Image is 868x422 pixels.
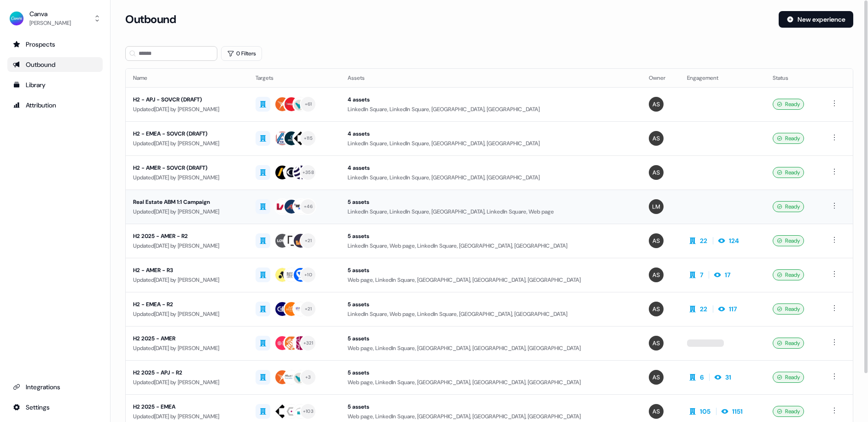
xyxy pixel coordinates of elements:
th: Engagement [680,69,765,87]
div: LinkedIn Square, Web page, LinkedIn Square, [GEOGRAPHIC_DATA], [GEOGRAPHIC_DATA] [348,241,634,250]
div: 105 [700,407,711,416]
div: Integrations [13,382,97,392]
div: Updated [DATE] by [PERSON_NAME] [133,378,241,387]
div: Canva [29,9,71,18]
div: Web page, LinkedIn Square, [GEOGRAPHIC_DATA], [GEOGRAPHIC_DATA], [GEOGRAPHIC_DATA] [348,378,634,387]
div: [PERSON_NAME] [29,18,71,28]
div: LinkedIn Square, LinkedIn Square, [GEOGRAPHIC_DATA], LinkedIn Square, Web page [348,207,634,216]
th: Targets [248,69,340,87]
a: Go to templates [7,77,103,92]
div: Ready [773,167,804,178]
div: Updated [DATE] by [PERSON_NAME] [133,105,241,114]
div: Ready [773,133,804,144]
div: H2 2025 - AMER [133,334,241,343]
div: Attribution [13,101,97,110]
a: Go to prospects [7,37,103,52]
a: Go to integrations [7,400,103,415]
div: 5 assets [348,402,634,411]
div: Ready [773,235,804,246]
div: Ready [773,338,804,349]
div: H2 - EMEA - SOVCR (DRAFT) [133,129,241,138]
div: + 321 [303,339,313,347]
div: LinkedIn Square, LinkedIn Square, [GEOGRAPHIC_DATA], [GEOGRAPHIC_DATA] [348,105,634,114]
div: Web page, LinkedIn Square, [GEOGRAPHIC_DATA], [GEOGRAPHIC_DATA], [GEOGRAPHIC_DATA] [348,412,634,421]
img: Anna [649,404,664,419]
div: 5 assets [348,232,634,241]
img: Anna [649,267,664,282]
div: Outbound [13,60,97,69]
img: Anna [649,370,664,385]
div: 17 [725,270,730,279]
button: 0 Filters [221,46,262,61]
div: 4 assets [348,129,634,138]
div: + 21 [305,237,312,245]
div: LinkedIn Square, LinkedIn Square, [GEOGRAPHIC_DATA], [GEOGRAPHIC_DATA] [348,139,634,148]
th: Name [126,69,248,87]
div: + 61 [305,100,312,108]
div: 4 assets [348,95,634,104]
div: 7 [700,270,703,279]
button: Canva[PERSON_NAME] [7,7,103,30]
div: 4 assets [348,163,634,172]
div: Web page, LinkedIn Square, [GEOGRAPHIC_DATA], [GEOGRAPHIC_DATA], [GEOGRAPHIC_DATA] [348,275,634,285]
h3: Outbound [125,12,176,26]
div: 1151 [732,407,743,416]
img: Anna [649,97,664,112]
div: Updated [DATE] by [PERSON_NAME] [133,173,241,182]
div: Ready [773,201,804,212]
div: H2 2025 - AMER - R2 [133,232,241,241]
div: 6 [700,373,704,382]
div: Ready [773,303,804,315]
div: + 10 [304,271,312,279]
div: 22 [700,304,707,314]
div: Updated [DATE] by [PERSON_NAME] [133,309,241,319]
div: Ready [773,269,804,280]
div: Ready [773,372,804,383]
div: LinkedIn Square, Web page, LinkedIn Square, [GEOGRAPHIC_DATA], [GEOGRAPHIC_DATA] [348,309,634,319]
div: Updated [DATE] by [PERSON_NAME] [133,275,241,285]
div: 5 assets [348,197,634,207]
img: Anna [649,336,664,351]
div: Updated [DATE] by [PERSON_NAME] [133,139,241,148]
div: Prospects [13,40,97,49]
a: Go to attribution [7,98,103,113]
div: Library [13,80,97,89]
button: New experience [779,11,853,28]
div: Ready [773,99,804,110]
div: + 103 [303,407,314,416]
div: + 21 [305,305,312,313]
div: Updated [DATE] by [PERSON_NAME] [133,207,241,216]
div: + 3 [305,373,311,381]
div: H2 - AMER - R3 [133,266,241,275]
div: + 46 [304,202,313,211]
div: Real Estate ABM 1:1 Campaign [133,197,241,207]
div: H2 2025 - EMEA [133,402,241,411]
div: Ready [773,406,804,417]
img: Anna [649,302,664,316]
th: Owner [641,69,680,87]
div: Settings [13,403,97,412]
div: 5 assets [348,334,634,343]
div: 124 [729,236,739,245]
div: Updated [DATE] by [PERSON_NAME] [133,344,241,353]
a: Go to integrations [7,380,103,394]
a: Go to outbound experience [7,57,103,72]
img: Anna [649,131,664,146]
th: Status [765,69,821,87]
div: + 115 [304,134,313,143]
img: Anna [649,165,664,180]
div: Web page, LinkedIn Square, [GEOGRAPHIC_DATA], [GEOGRAPHIC_DATA], [GEOGRAPHIC_DATA] [348,344,634,353]
div: Updated [DATE] by [PERSON_NAME] [133,241,241,250]
div: H2 - APJ - SOVCR (DRAFT) [133,95,241,104]
div: 5 assets [348,300,634,309]
div: 5 assets [348,266,634,275]
div: LinkedIn Square, LinkedIn Square, [GEOGRAPHIC_DATA], [GEOGRAPHIC_DATA] [348,173,634,182]
div: 117 [729,304,737,314]
div: + 358 [303,168,314,177]
img: Anna [649,233,664,248]
th: Assets [340,69,641,87]
div: Updated [DATE] by [PERSON_NAME] [133,412,241,421]
img: Lauren [649,199,664,214]
div: H2 - AMER - SOVCR (DRAFT) [133,163,241,172]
